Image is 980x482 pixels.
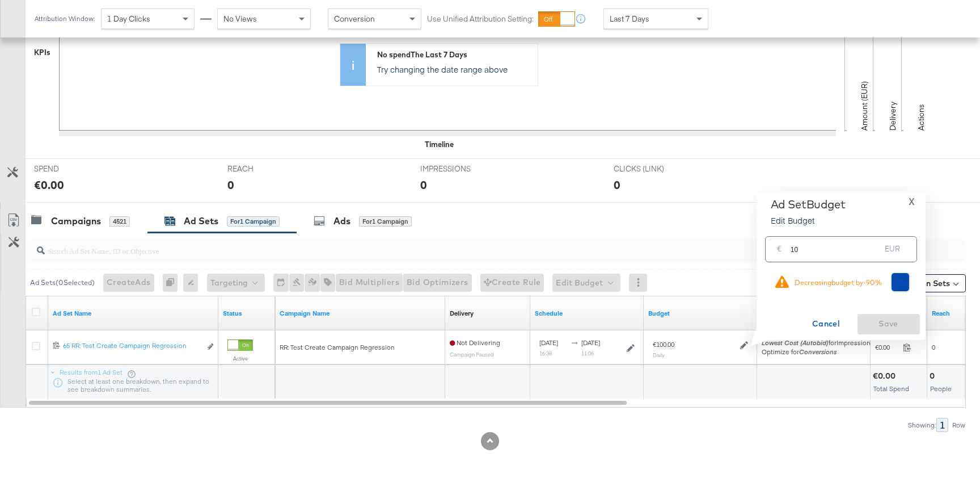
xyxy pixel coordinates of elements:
[907,421,936,429] div: Showing:
[34,15,95,23] div: Attribution Window:
[539,338,558,347] span: [DATE]
[932,343,935,351] span: 0
[280,343,395,351] span: RR: Test Create Campaign Regression
[909,194,915,209] span: X
[450,309,474,318] div: Delivery
[771,198,846,211] div: Ad Set Budget
[377,49,532,60] div: No spend The Last 7 Days
[227,177,234,193] div: 0
[420,177,427,193] div: 0
[653,351,665,358] sub: Daily
[51,215,101,228] div: Campaigns
[109,216,130,227] div: 4521
[227,164,312,174] span: REACH
[610,14,649,24] span: Last 7 Days
[63,341,201,350] div: 65 RR: Test Create Campaign Regression
[880,241,905,262] div: EUR
[952,421,966,429] div: Row
[163,274,183,292] div: 0
[420,164,505,174] span: IMPRESSIONS
[333,215,350,228] div: Ads
[45,235,881,257] input: Search Ad Set Name, ID or Objective
[581,338,600,347] span: [DATE]
[873,384,909,393] span: Total Spend
[53,309,214,318] a: Your Ad Set name.
[427,14,534,24] label: Use Unified Attribution Setting:
[795,314,857,334] button: Cancel
[653,340,674,349] div: €100.00
[875,343,898,351] span: €0.00
[184,215,218,228] div: Ad Sets
[227,355,253,362] label: Active
[896,278,905,286] span: Ok
[614,177,620,193] div: 0
[892,273,910,291] button: Ok
[893,274,966,292] button: Column Sets
[34,164,119,174] span: SPEND
[762,338,829,347] em: Lowest Cost (Autobid)
[450,309,474,318] a: Reflects the ability of your Ad Set to achieve delivery based on ad states, schedule and budget.
[930,384,952,393] span: People
[800,317,853,331] span: Cancel
[772,241,786,262] div: €
[762,338,874,347] span: for Impressions
[34,177,64,193] div: €0.00
[334,14,375,24] span: Conversion
[227,216,280,227] div: for 1 Campaign
[535,309,639,318] a: Shows when your Ad Set is scheduled to deliver.
[932,309,979,318] a: The number of people your ad was served to.
[648,309,753,318] a: Shows the current budget of Ad Set.
[614,164,699,174] span: CLICKS (LINK)
[450,351,494,358] sub: Campaign Paused
[936,418,948,432] div: 1
[873,371,899,382] div: €0.00
[799,347,837,356] em: Conversions
[107,14,150,24] span: 1 Day Clicks
[904,198,919,206] button: X
[539,350,552,357] sub: 16:38
[581,350,594,357] sub: 11:06
[762,347,874,357] div: Optimize for
[63,341,201,353] a: 65 RR: Test Create Campaign Regression
[359,216,412,227] div: for 1 Campaign
[30,278,95,288] div: Ad Sets ( 0 Selected)
[795,278,882,287] div: Decreasing budget by -90 %
[280,309,441,318] a: Your campaign name.
[930,371,938,382] div: 0
[223,309,271,318] a: Shows the current state of your Ad Set.
[771,215,846,226] p: Edit Budget
[223,14,257,24] span: No Views
[450,338,500,347] span: Not Delivering
[791,232,881,257] input: Enter your budget
[377,64,532,75] p: Try changing the date range above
